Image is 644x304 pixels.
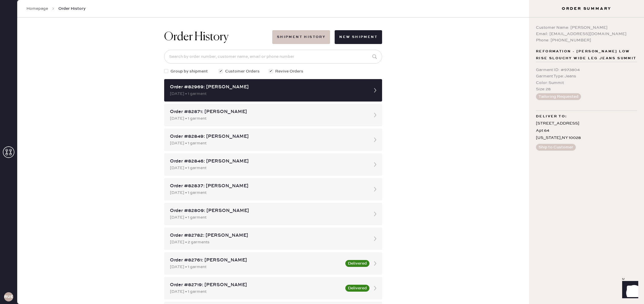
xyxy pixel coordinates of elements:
span: Customer Orders [225,68,260,74]
td: Jeans - Reformation - [PERSON_NAME] Low Rise Slouchy Wide Leg Jeans Ondine - Size: 24 [63,231,597,238]
div: Order # 82969 [18,45,624,52]
span: Revive Orders [275,68,303,74]
button: New Shipment [335,30,382,44]
div: Packing slip [18,39,624,45]
div: Customer information [18,187,624,194]
div: [DATE] • 1 garment [170,140,366,146]
h3: RUESA [4,295,13,299]
th: ID [18,97,63,105]
div: Order # 82871 [18,171,624,178]
div: [DATE] • 1 garment [170,214,366,221]
span: Deliver to: [536,113,567,120]
button: Ship to Customer [536,144,576,151]
td: 961247 [18,231,63,238]
th: ID [18,223,63,231]
th: QTY [597,97,624,105]
th: Description [63,97,597,105]
div: [DATE] • 1 garment [170,165,366,171]
button: Delivered [345,285,369,292]
div: Garment ID : # 973804 [536,67,637,73]
div: [DATE] • 1 garment [170,91,366,97]
td: Jeans - Reformation - [PERSON_NAME] Low Rise Slouchy Wide Leg Jeans Summit - Size: 28 [63,105,597,112]
div: Packing slip [18,165,624,171]
div: Size : 28 [536,86,637,92]
div: Email: [EMAIL_ADDRESS][DOMAIN_NAME] [536,31,637,37]
div: # 84381 Candida [PERSON_NAME] [EMAIL_ADDRESS][DOMAIN_NAME] [18,194,624,215]
div: Customer information [18,61,624,68]
span: Reformation - [PERSON_NAME] Low Rise Slouchy Wide Leg Jeans Summit [536,48,637,62]
div: Order #82719: [PERSON_NAME] [170,282,342,288]
th: Description [63,223,597,231]
div: Color : Summit [536,80,637,86]
div: [DATE] • 1 garment [170,288,342,295]
div: Order #82809: [PERSON_NAME] [170,207,366,214]
button: Shipment History [272,30,330,44]
div: Order #82849: [PERSON_NAME] [170,133,366,140]
input: Search by order number, customer name, email or phone number [164,50,382,64]
iframe: Front Chat [617,278,641,303]
div: Order #82837: [PERSON_NAME] [170,183,366,190]
h3: Order Summary [529,6,644,12]
td: 1 [597,105,624,112]
div: Order #82846: [PERSON_NAME] [170,158,366,165]
div: Customer Name: [PERSON_NAME] [536,24,637,31]
td: 973804 [18,105,63,112]
div: Packing slip [18,290,624,297]
span: Group by shipment [170,68,208,74]
div: Order #82761: [PERSON_NAME] [170,257,342,264]
img: logo [313,259,330,276]
a: Homepage [26,6,48,12]
div: [DATE] • 1 garment [170,115,366,122]
td: 1 [597,231,624,238]
div: Phone: [PHONE_NUMBER] [536,37,637,43]
div: Order #82871: [PERSON_NAME] [170,108,366,115]
img: Logo [300,240,343,244]
img: logo [313,133,330,150]
div: [DATE] • 1 garment [170,190,366,196]
th: QTY [597,223,624,231]
button: Delivered [345,260,369,267]
div: [DATE] • 1 garment [170,264,342,270]
span: Order History [58,6,86,12]
h1: Order History [164,30,229,44]
div: Garment Type : Jeans [536,73,637,79]
div: [DATE] • 2 garments [170,239,366,245]
img: logo [313,7,330,24]
div: # 89215 [PERSON_NAME] Hacker [EMAIL_ADDRESS][DOMAIN_NAME] [18,68,624,89]
button: Tailoring Requested [536,93,581,100]
div: [STREET_ADDRESS] Apt 64 [US_STATE] , NY 10028 [536,120,637,142]
div: Order #82782: [PERSON_NAME] [170,232,366,239]
img: Logo [300,114,343,118]
div: Order #82969: [PERSON_NAME] [170,84,366,91]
